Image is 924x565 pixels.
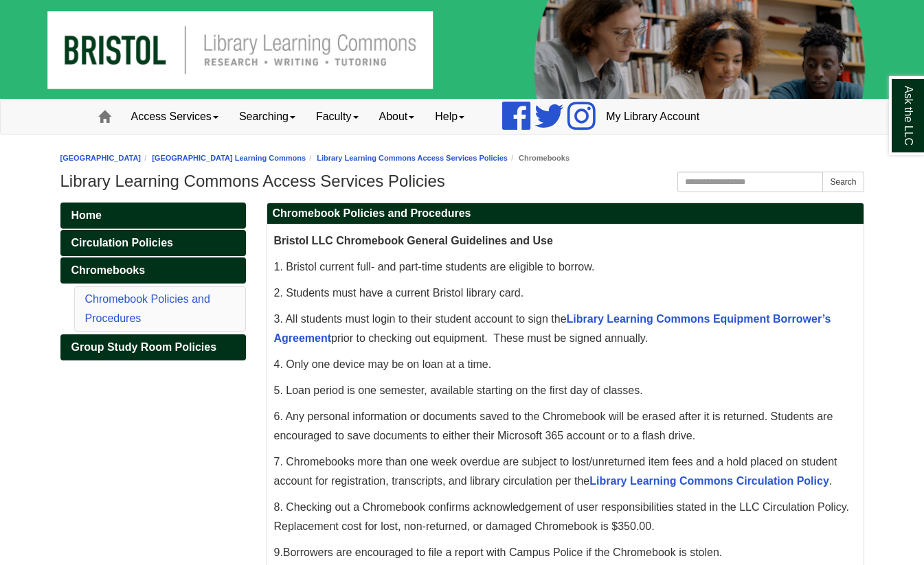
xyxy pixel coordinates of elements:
[274,456,837,487] span: 7. Chromebooks more than one week overdue are subject to lost/unreturned item fees and a hold pla...
[274,287,524,299] span: 2. Students must have a current Bristol library card.
[60,230,246,256] a: Circulation Policies
[60,257,246,284] a: Chromebooks
[71,341,217,353] span: Group Study Room Policies
[317,154,508,162] a: Library Learning Commons Access Services Policies
[274,313,831,344] span: 3. All students must login to their student account to sign the prior to checking out equipment. ...
[274,235,553,246] span: Bristol LLC Chromebook General Guidelines and Use
[152,154,306,162] a: [GEOGRAPHIC_DATA] Learning Commons
[60,334,246,360] a: Group Study Room Policies
[508,152,570,165] li: Chromebooks
[71,264,146,276] span: Chromebooks
[274,501,849,532] span: 8. Checking out a Chromebook confirms acknowledgement of user responsibilities stated in the LLC ...
[267,203,864,224] h2: Chromebook Policies and Procedures
[274,358,492,370] span: 4. Only one device may be on loan at a time.
[71,209,102,221] span: Home
[274,261,595,273] span: 1. Bristol current full- and part-time students are eligible to borrow.
[60,203,246,360] div: Guide Pages
[589,475,829,487] a: Library Learning Commons Circulation Policy
[596,100,710,134] a: My Library Account
[60,203,246,229] a: Home
[274,384,643,396] span: 5. Loan period is one semester, available starting on the first day of classes.
[274,411,833,441] span: 6. Any personal information or documents saved to the Chromebook will be erased after it is retur...
[60,172,864,191] h1: Library Learning Commons Access Services Policies
[283,546,722,558] span: Borrowers are encouraged to file a report with Campus Police if the Chromebook is stolen.
[274,543,857,562] p: .
[71,237,173,249] span: Circulation Policies
[60,154,142,162] a: [GEOGRAPHIC_DATA]
[229,100,306,134] a: Searching
[425,100,475,134] a: Help
[369,100,425,134] a: About
[822,172,864,192] button: Search
[274,546,280,558] span: 9
[121,100,229,134] a: Access Services
[60,152,864,165] nav: breadcrumb
[85,293,210,324] a: Chromebook Policies and Procedures
[306,100,369,134] a: Faculty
